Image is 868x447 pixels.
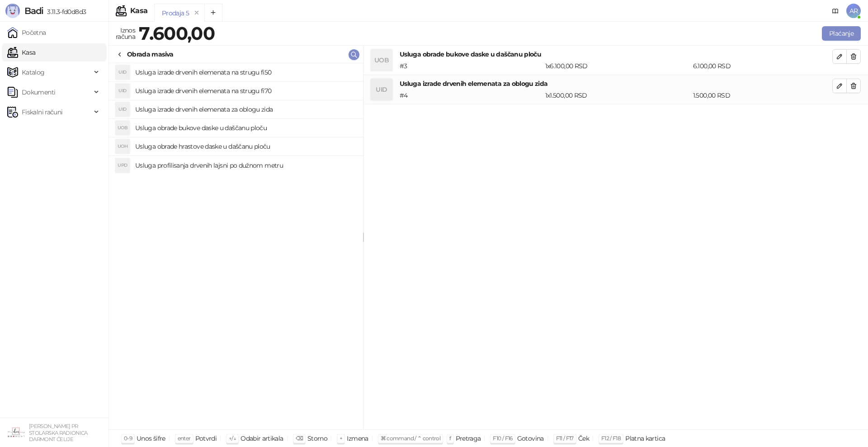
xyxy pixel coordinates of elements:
h4: Usluga izrade drvenih elemenata za oblogu zida [135,102,356,117]
h4: Usluga obrade bukove daske u daščanu ploču [135,121,356,135]
img: Logo [5,4,20,18]
div: Kasa [130,7,147,14]
span: + [340,435,342,442]
div: Ček [578,433,589,444]
h4: Usluga izrade drvenih elemenata na strugu fi70 [135,84,356,98]
div: Unos šifre [137,433,165,444]
div: UOB [371,49,392,71]
h4: Usluga obrade hrastove daske u daščanu ploču [135,139,356,154]
img: 64x64-companyLogo-7ba55690-98cb-471b-a8ec-2e52b56ad3c0.jpeg [7,423,25,442]
span: ⌘ command / ⌃ control [381,435,441,442]
button: remove [191,9,203,17]
span: ↑/↓ [229,435,236,442]
span: 0-9 [124,435,132,442]
span: F12 / F18 [601,435,621,442]
a: Kasa [7,43,35,61]
div: Prodaja 5 [162,8,189,18]
div: Storno [307,433,327,444]
div: Odabir artikala [241,433,283,444]
span: ⌫ [296,435,303,442]
span: enter [178,435,191,442]
div: UID [115,84,130,98]
div: Gotovina [517,433,544,444]
div: 6.100,00 RSD [691,61,834,71]
h4: Usluga izrade drvenih elemenata na strugu fi50 [135,65,356,80]
div: 1.500,00 RSD [691,90,834,100]
div: UID [371,79,392,100]
div: Obrada masiva [127,49,174,59]
div: Pretraga [456,433,481,444]
button: Plaćanje [822,26,861,41]
div: 1 x 6.100,00 RSD [543,61,691,71]
div: UOB [115,121,130,135]
a: Početna [7,24,46,42]
div: Iznos računa [114,24,137,42]
h4: Usluga izrade drvenih elemenata za oblogu zida [400,79,832,89]
div: # 4 [398,90,543,100]
span: Dokumenti [22,83,55,101]
div: UID [115,102,130,117]
span: Katalog [22,63,45,81]
div: UID [115,65,130,80]
div: Platna kartica [625,433,665,444]
div: grid [109,63,363,429]
strong: 7.600,00 [139,22,215,44]
div: # 3 [398,61,543,71]
span: Fiskalni računi [22,103,62,121]
span: F11 / F17 [556,435,574,442]
div: Izmena [347,433,368,444]
span: F10 / F16 [493,435,512,442]
h4: Usluga obrade bukove daske u daščanu ploču [400,49,832,59]
div: UOH [115,139,130,154]
div: Potvrdi [195,433,217,444]
a: Dokumentacija [828,4,843,18]
span: Badi [24,5,43,16]
small: [PERSON_NAME] PR STOLARSKA RADIONICA DARMONT ĆELIJE [29,423,88,442]
div: UPD [115,158,130,173]
div: 1 x 1.500,00 RSD [543,90,691,100]
button: Add tab [204,4,222,22]
span: AR [846,4,861,18]
span: 3.11.3-fd0d8d3 [43,8,86,16]
h4: Usluga profilisanja drvenih lajsni po dužnom metru [135,158,356,173]
span: f [449,435,451,442]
